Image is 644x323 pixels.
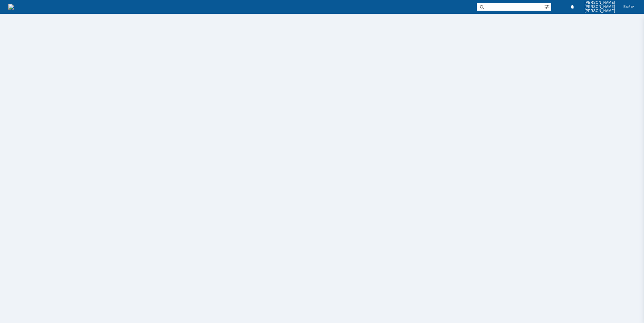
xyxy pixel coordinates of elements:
[584,9,615,13] span: [PERSON_NAME]
[8,4,14,10] a: Перейти на домашнюю страницу
[584,1,615,5] span: [PERSON_NAME]
[544,3,551,10] span: Расширенный поиск
[584,5,615,9] span: [PERSON_NAME]
[8,4,14,10] img: logo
